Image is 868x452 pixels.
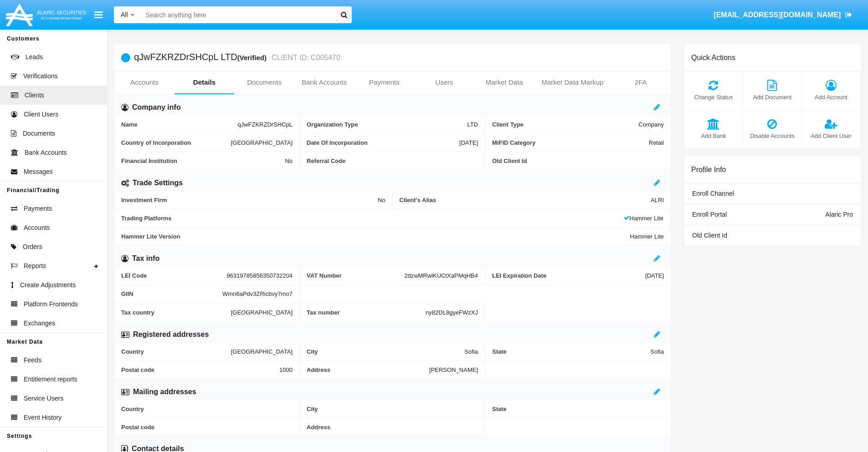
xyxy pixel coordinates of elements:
h6: Quick Actions [691,53,735,62]
a: Market Data Markup [534,71,611,93]
a: All [114,10,141,20]
span: Accounts [24,223,50,233]
span: Event History [24,413,62,422]
span: Sofia [650,348,664,355]
span: Country [121,406,293,412]
span: Country [121,348,231,355]
a: Accounts [114,71,175,93]
span: Alaric Pro [825,211,853,218]
span: Organization Type [307,121,467,128]
span: Verifications [23,71,57,81]
span: Country of Incorporation [121,139,231,146]
span: Tax country [121,309,231,316]
span: Referral Code [307,157,478,164]
a: [EMAIL_ADDRESS][DOMAIN_NAME] [709,2,857,28]
span: Sofia [464,348,478,355]
span: Hammer Lite [630,233,664,240]
h5: qJwFZKRZDrSHCpL LTD [134,52,340,63]
input: Search [141,6,333,23]
span: Investment Firm [121,197,378,203]
span: Add Document [748,93,797,102]
span: Enroll Channel [692,190,734,197]
span: Tax number [307,309,426,316]
h6: Tax info [132,254,159,264]
span: Postal code [121,366,279,373]
span: ALRI [651,197,664,203]
div: (Verified) [237,52,269,63]
h6: Profile Info [691,165,726,174]
a: Users [414,71,474,93]
span: Trading Platforms [121,215,624,222]
span: [EMAIL_ADDRESS][DOMAIN_NAME] [714,11,841,19]
a: Payments [354,71,415,93]
span: Hammer Lite Version [121,233,630,240]
h6: Registered addresses [133,330,209,340]
span: All [121,11,128,18]
span: GIIN [121,290,222,297]
span: qJwFZKRZDrSHCpL [237,121,293,128]
span: [PERSON_NAME] [429,366,478,373]
span: Reports [24,261,46,271]
span: State [492,348,650,355]
img: Logo image [5,1,87,28]
span: [GEOGRAPHIC_DATA] [231,309,293,316]
a: Bank Accounts [294,71,354,93]
span: Address [307,366,429,373]
span: Financial Institution [121,157,285,164]
span: Exchanges [24,319,55,328]
span: No [285,157,293,164]
span: Change Status [689,93,738,102]
span: No [378,197,385,203]
span: Bank Accounts [25,148,67,157]
span: 1000 [279,366,293,373]
span: Service Users [24,394,63,403]
span: [DATE] [645,272,664,279]
h6: Trade Settings [133,178,183,188]
span: Enroll Portal [692,211,727,218]
a: Market Data [474,71,534,93]
span: Entitlement reports [24,375,77,384]
span: Hammer Lite [624,215,663,222]
span: MiFID Category [492,139,649,146]
span: VAT Number [307,272,404,279]
span: Old Client Id [692,232,727,239]
span: 96319785856350732204 [226,272,293,279]
span: 2dzwMRwlKUCtXaPMqHB4 [404,272,478,279]
span: Company [638,121,664,128]
span: Disable Accounts [748,132,797,140]
span: Feeds [24,356,41,365]
span: Date Of Incorporation [307,139,459,146]
span: Add Account [806,93,856,102]
span: Payments [24,204,52,213]
span: LEI Code [121,272,226,279]
a: 2FA [611,71,671,93]
span: Client Type [492,121,638,128]
span: LTD [467,121,478,128]
span: City [307,348,464,355]
span: Create Adjustments [20,280,76,290]
span: Clients [25,91,44,100]
span: Messages [24,167,53,177]
span: Wmn6aPdv3ZRicbvy7mo7 [222,290,293,297]
span: Retail [649,139,664,146]
span: Postal code [121,424,293,431]
span: [GEOGRAPHIC_DATA] [231,348,293,355]
h6: Company info [132,102,181,112]
span: Client Users [24,110,58,119]
span: Client’s Alias [400,197,651,203]
span: Leads [26,52,43,62]
a: Documents [234,71,294,93]
span: [DATE] [459,139,478,146]
span: Orders [23,242,42,252]
span: State [492,406,664,412]
h6: Mailing addresses [133,387,196,397]
span: Name [121,121,237,128]
span: City [307,406,478,412]
span: [GEOGRAPHIC_DATA] [231,139,293,146]
span: Platform Frontends [24,300,78,309]
span: Add Bank [689,132,738,140]
span: Documents [23,129,55,138]
a: Details [175,71,235,93]
span: Old Client Id [492,157,664,164]
span: Address [307,424,478,431]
